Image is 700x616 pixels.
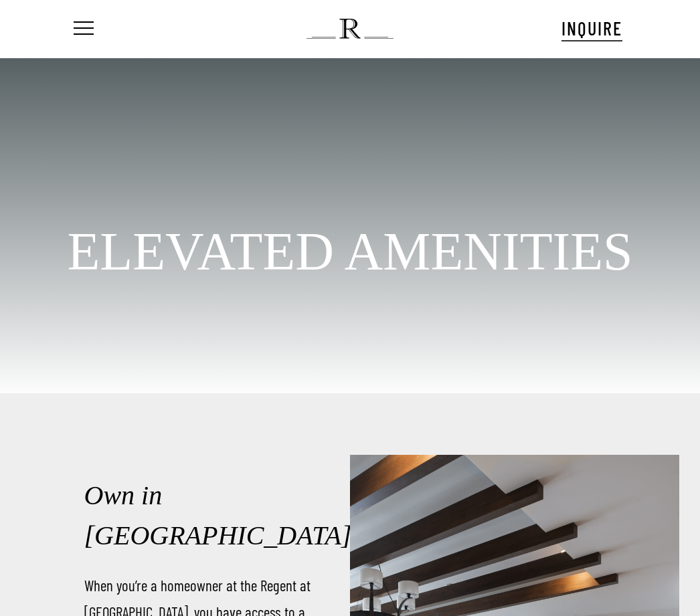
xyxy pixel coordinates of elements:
[60,215,640,288] h1: ELEVATED AMENITIES
[561,15,622,41] a: INQUIRE
[561,17,622,39] span: INQUIRE
[84,476,315,556] h2: Own in [GEOGRAPHIC_DATA]
[71,22,94,36] a: Navigation Menu
[307,19,393,39] img: The Regent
